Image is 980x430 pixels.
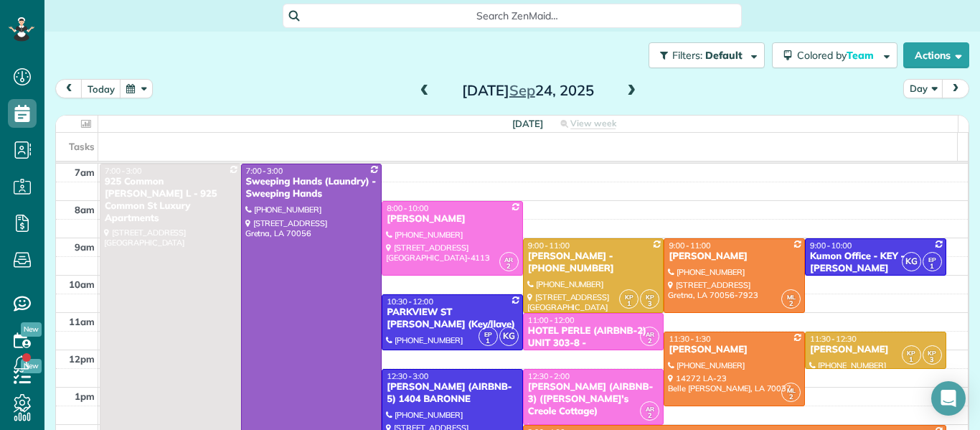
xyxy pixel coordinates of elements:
button: next [942,79,969,98]
span: KP [646,293,654,301]
small: 3 [923,353,941,367]
div: HOTEL PERLE (AIRBNB-2) UNIT 303-8 - [PERSON_NAME] [527,325,660,362]
span: AR [504,256,513,263]
span: 11:30 - 1:30 [669,334,710,344]
span: 7:00 - 3:00 [105,166,142,176]
span: KP [625,293,633,301]
span: KP [907,349,915,357]
span: AR [646,405,654,413]
div: [PERSON_NAME] [668,251,801,263]
span: ML [787,386,796,394]
span: 8am [75,204,95,215]
span: 12pm [69,353,95,365]
div: Kumon Office - KEY - [PERSON_NAME] [809,251,942,275]
span: Team [847,49,876,62]
small: 1 [620,297,638,311]
small: 2 [782,297,800,311]
span: 7am [75,167,95,178]
button: today [81,79,121,98]
span: 11:30 - 12:30 [810,334,857,344]
h2: [DATE] 24, 2025 [438,83,618,98]
span: Colored by [797,49,879,62]
span: 1pm [75,391,95,402]
span: 7:00 - 3:00 [246,166,283,176]
span: AR [646,330,654,338]
span: 10am [69,279,95,290]
div: [PERSON_NAME] [668,344,801,356]
small: 3 [641,297,659,311]
button: Day [903,79,943,98]
span: KG [499,327,519,346]
div: 925 Common [PERSON_NAME] L - 925 Common St Luxury Apartments [104,176,237,225]
span: 9am [75,241,95,253]
div: PARKVIEW ST [PERSON_NAME] (Key/llave) [386,307,519,331]
span: 11am [69,316,95,327]
span: 9:00 - 10:00 [810,240,852,251]
span: Tasks [69,141,95,152]
span: Sep [509,81,535,99]
span: KG [902,252,921,271]
button: Filters: Default [649,42,765,68]
span: New [21,322,42,337]
span: 11:00 - 12:00 [528,315,575,325]
span: 12:30 - 2:00 [528,371,570,381]
div: [PERSON_NAME] [386,213,519,225]
span: 10:30 - 12:00 [387,296,433,307]
small: 1 [479,335,497,348]
span: [DATE] [512,118,543,129]
small: 2 [641,409,659,423]
div: [PERSON_NAME] [809,344,942,356]
small: 2 [782,391,800,404]
span: Filters: [672,49,702,62]
div: [PERSON_NAME] (AIRBNB-5) 1404 BARONNE [386,381,519,406]
button: prev [55,79,83,98]
span: EP [484,330,492,338]
span: 9:00 - 11:00 [669,240,710,251]
span: KP [928,349,936,357]
div: [PERSON_NAME] - [PHONE_NUMBER] [527,251,660,275]
small: 1 [923,260,941,274]
span: 8:00 - 10:00 [387,203,428,213]
span: 9:00 - 11:00 [528,240,570,251]
span: Default [705,49,743,62]
button: Colored byTeam [772,42,897,68]
button: Actions [903,42,969,68]
small: 1 [903,353,920,367]
span: ML [787,293,796,301]
small: 2 [500,260,518,274]
a: Filters: Default [641,42,765,68]
div: [PERSON_NAME] (AIRBNB-3) ([PERSON_NAME]'s Creole Cottage) [527,381,660,418]
span: View week [570,118,616,129]
span: EP [928,256,936,263]
span: 12:30 - 3:00 [387,371,428,381]
div: Sweeping Hands (Laundry) - Sweeping Hands [245,176,378,200]
small: 2 [641,335,659,348]
div: Open Intercom Messenger [931,381,966,416]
